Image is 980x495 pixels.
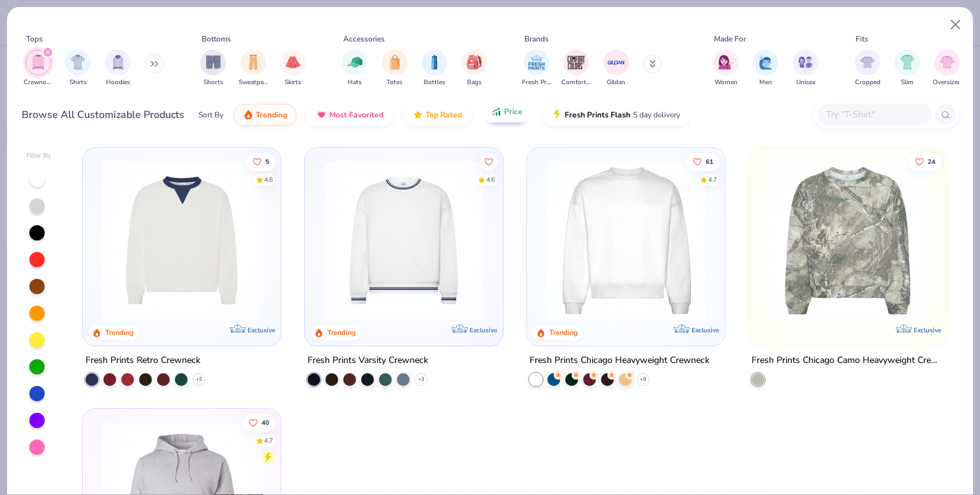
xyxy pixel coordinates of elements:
[467,55,481,70] img: Bags Image
[752,353,944,369] div: Fresh Prints Chicago Camo Heavyweight Crewneck
[482,101,532,122] button: Price
[604,50,629,87] div: filter for Gildan
[712,161,884,320] img: 9145e166-e82d-49ae-94f7-186c20e691c9
[762,161,934,320] img: d9105e28-ed75-4fdd-addc-8b592ef863ea
[714,33,746,45] div: Made For
[798,55,813,70] img: Unisex Image
[462,50,487,87] button: filter button
[318,161,490,320] img: 4d4398e1-a86f-4e3e-85fd-b9623566810e
[256,110,287,120] span: Trending
[85,353,200,369] div: Fresh Prints Retro Crewneck
[422,50,447,87] button: filter button
[825,107,923,122] input: Try "T-Shirt"
[796,78,815,87] span: Unisex
[522,50,551,87] div: filter for Fresh Prints
[65,50,91,87] button: filter button
[759,55,773,70] img: Men Image
[462,50,487,87] div: filter for Bags
[198,109,223,121] div: Sort By
[388,55,402,70] img: Totes Image
[933,78,961,87] span: Oversized
[26,151,52,161] div: Filter By
[285,78,301,87] span: Skirts
[900,55,914,70] img: Slim Image
[106,78,130,87] span: Hoodies
[243,413,276,431] button: Like
[196,376,202,383] span: + 5
[860,55,875,70] img: Cropped Image
[234,104,297,126] button: Trending
[913,326,940,334] span: Exclusive
[909,152,942,170] button: Like
[753,50,778,87] button: filter button
[248,326,275,334] span: Exclusive
[542,104,690,126] button: Fresh Prints Flash5 day delivery
[22,107,184,122] div: Browse All Customizable Products
[793,50,819,87] button: filter button
[422,50,447,87] div: filter for Bottles
[418,376,424,383] span: + 3
[856,33,868,45] div: Fits
[247,152,276,170] button: Like
[266,158,270,165] span: 5
[206,55,221,70] img: Shorts Image
[540,161,712,320] img: 1358499d-a160-429c-9f1e-ad7a3dc244c9
[316,110,327,120] img: most_fav.gif
[604,50,629,87] button: filter button
[105,50,131,87] div: filter for Hoodies
[246,55,260,70] img: Sweatpants Image
[552,110,562,120] img: flash.gif
[308,353,428,369] div: Fresh Prints Varsity Crewneck
[565,110,630,120] span: Fresh Prints Flash
[895,50,920,87] button: filter button
[265,175,274,184] div: 4.6
[202,33,231,45] div: Bottoms
[527,53,546,72] img: Fresh Prints Image
[342,50,367,87] button: filter button
[855,50,880,87] button: filter button
[427,55,442,70] img: Bottles Image
[713,50,739,87] button: filter button
[413,110,423,120] img: TopRated.gif
[24,78,53,87] span: Crewnecks
[522,78,551,87] span: Fresh Prints
[706,158,713,165] span: 61
[933,50,961,87] button: filter button
[561,78,591,87] span: Comfort Colors
[928,158,935,165] span: 24
[607,78,625,87] span: Gildan
[713,50,739,87] div: filter for Women
[105,50,131,87] button: filter button
[70,78,87,87] span: Shirts
[239,50,268,87] button: filter button
[111,55,125,70] img: Hoodies Image
[715,78,738,87] span: Women
[692,326,719,334] span: Exclusive
[855,50,880,87] div: filter for Cropped
[387,78,403,87] span: Totes
[944,13,968,37] button: Close
[239,50,268,87] div: filter for Sweatpants
[200,50,226,87] button: filter button
[204,78,223,87] span: Shorts
[504,107,523,117] span: Price
[718,55,733,70] img: Women Image
[265,436,274,445] div: 4.7
[940,55,954,70] img: Oversized Image
[708,175,717,184] div: 4.7
[24,50,53,87] div: filter for Crewnecks
[31,55,45,70] img: Crewnecks Image
[329,110,383,120] span: Most Favorited
[480,152,498,170] button: Like
[239,78,268,87] span: Sweatpants
[382,50,408,87] div: filter for Totes
[280,50,306,87] div: filter for Skirts
[759,78,772,87] span: Men
[640,376,646,383] span: + 9
[607,53,626,72] img: Gildan Image
[96,161,268,320] img: 3abb6cdb-110e-4e18-92a0-dbcd4e53f056
[307,104,393,126] button: Most Favorited
[561,50,591,87] button: filter button
[793,50,819,87] div: filter for Unisex
[895,50,920,87] div: filter for Slim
